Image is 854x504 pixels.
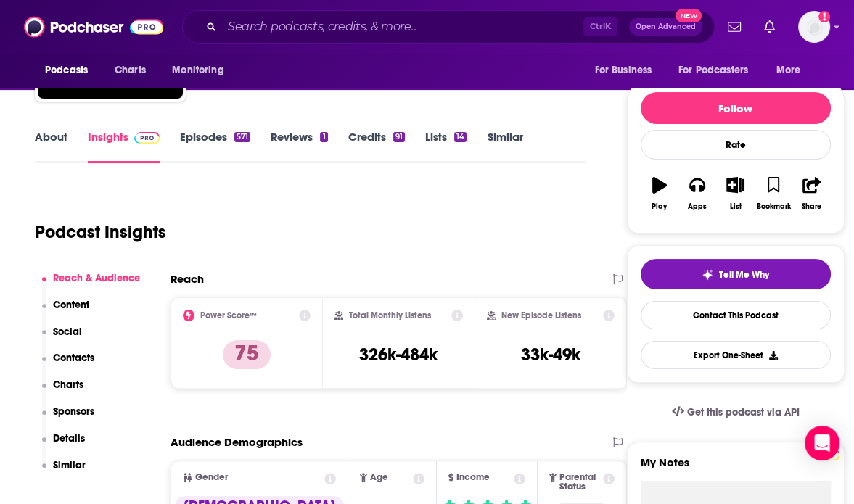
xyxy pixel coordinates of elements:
[641,455,831,481] label: My Notes
[559,473,600,492] span: Parental Status
[172,60,223,80] span: Monitoring
[802,202,821,211] div: Share
[42,405,95,432] button: Sponsors
[456,473,490,482] span: Income
[42,326,83,352] button: Social
[584,57,670,84] button: open menu
[349,310,431,321] h2: Total Monthly Listens
[222,15,583,38] input: Search podcasts, credits, & more...
[583,17,617,36] span: Ctrl K
[676,9,702,22] span: New
[88,130,160,163] a: InsightsPodchaser Pro
[755,168,792,220] button: Bookmark
[792,168,830,220] button: Share
[629,18,702,36] button: Open AdvancedNew
[521,344,580,365] h3: 33k-49k
[53,326,82,338] p: Social
[501,310,581,321] h2: New Episode Listens
[487,130,522,163] a: Similar
[370,473,388,482] span: Age
[53,432,85,445] p: Details
[719,269,769,281] span: Tell Me Why
[688,202,707,211] div: Apps
[45,60,88,80] span: Podcasts
[798,11,830,43] img: User Profile
[641,301,831,329] a: Contact This Podcast
[42,352,95,379] button: Contacts
[454,132,467,142] div: 14
[42,272,141,299] button: Reach & Audience
[678,168,716,220] button: Apps
[42,459,86,486] button: Similar
[678,60,748,80] span: For Podcasters
[641,92,831,124] button: Follow
[24,13,163,41] img: Podchaser - Follow, Share and Rate Podcasts
[171,435,303,449] h2: Audience Demographics
[686,406,799,418] span: Get this podcast via API
[722,15,747,39] a: Show notifications dropdown
[730,202,742,211] div: List
[115,60,146,80] span: Charts
[271,130,327,163] a: Reviews1
[805,426,839,460] div: Open Intercom Messenger
[53,272,140,284] p: Reach & Audience
[359,344,438,365] h3: 326k-484k
[35,57,107,84] button: open menu
[200,310,257,321] h2: Power Score™
[641,341,831,369] button: Export One-Sheet
[53,379,83,391] p: Charts
[105,57,155,84] a: Charts
[636,23,696,30] span: Open Advanced
[53,405,94,418] p: Sponsors
[766,57,819,84] button: open menu
[393,132,405,142] div: 91
[716,168,754,220] button: List
[669,57,769,84] button: open menu
[35,130,67,163] a: About
[35,221,166,243] h1: Podcast Insights
[134,132,160,144] img: Podchaser Pro
[756,202,790,211] div: Bookmark
[53,352,94,364] p: Contacts
[641,168,678,220] button: Play
[798,11,830,43] button: Show profile menu
[776,60,801,80] span: More
[641,130,831,160] div: Rate
[234,132,250,142] div: 571
[53,459,86,471] p: Similar
[42,432,86,459] button: Details
[758,15,781,39] a: Show notifications dropdown
[195,473,228,482] span: Gender
[425,130,467,163] a: Lists14
[53,299,89,311] p: Content
[182,10,715,44] div: Search podcasts, credits, & more...
[42,299,90,326] button: Content
[162,57,242,84] button: open menu
[180,130,250,163] a: Episodes571
[594,60,652,80] span: For Business
[171,272,204,286] h2: Reach
[320,132,327,142] div: 1
[223,340,271,369] p: 75
[641,259,831,289] button: tell me why sparkleTell Me Why
[818,11,830,22] svg: Add a profile image
[42,379,84,405] button: Charts
[702,269,713,281] img: tell me why sparkle
[652,202,667,211] div: Play
[798,11,830,43] span: Logged in as Ashley_Beenen
[660,394,811,430] a: Get this podcast via API
[348,130,405,163] a: Credits91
